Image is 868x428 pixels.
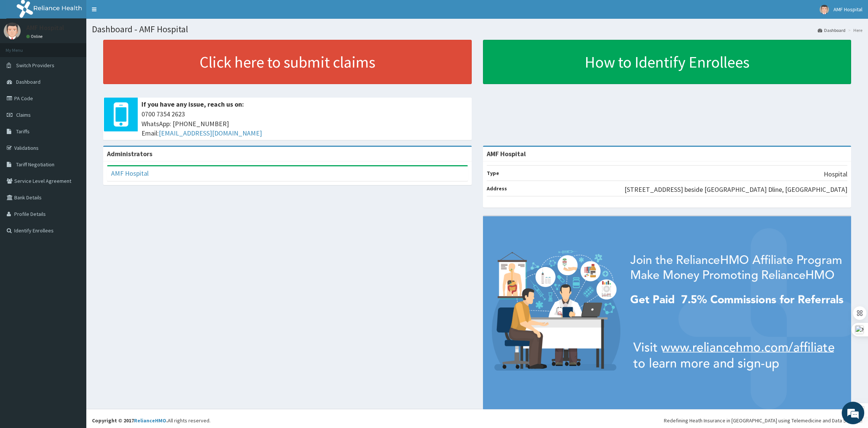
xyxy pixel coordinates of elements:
span: Dashboard [16,78,41,85]
a: AMF Hospital [111,169,149,178]
span: Tariff Negotiation [16,161,54,168]
span: 0700 7354 2623 WhatsApp: [PHONE_NUMBER] Email: [141,109,468,138]
div: Redefining Heath Insurance in [GEOGRAPHIC_DATA] using Telemedicine and Data Science! [664,417,862,424]
b: Administrators [107,149,152,158]
p: [STREET_ADDRESS] beside [GEOGRAPHIC_DATA] Dline, [GEOGRAPHIC_DATA] [624,185,847,194]
h1: Dashboard - AMF Hospital [92,24,862,34]
b: Type [487,170,499,176]
li: Here [846,27,862,33]
span: Switch Providers [16,62,54,69]
a: How to Identify Enrollees [483,40,851,84]
a: RelianceHMO [134,417,166,424]
img: User Image [4,23,21,39]
span: Claims [16,112,31,118]
a: Dashboard [818,27,845,33]
a: [EMAIL_ADDRESS][DOMAIN_NAME] [159,129,262,137]
a: Online [26,34,44,39]
strong: AMF Hospital [487,149,526,158]
strong: Copyright © 2017 . [92,417,168,424]
p: AMF Hospital [26,24,64,31]
b: If you have any issue, reach us on: [141,100,244,109]
span: Tariffs [16,128,30,135]
span: AMF Hospital [833,6,862,13]
p: Hospital [824,169,847,179]
img: provider-team-banner.png [483,216,851,409]
b: Address [487,185,507,192]
a: Click here to submit claims [103,40,472,84]
img: User Image [820,5,829,14]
